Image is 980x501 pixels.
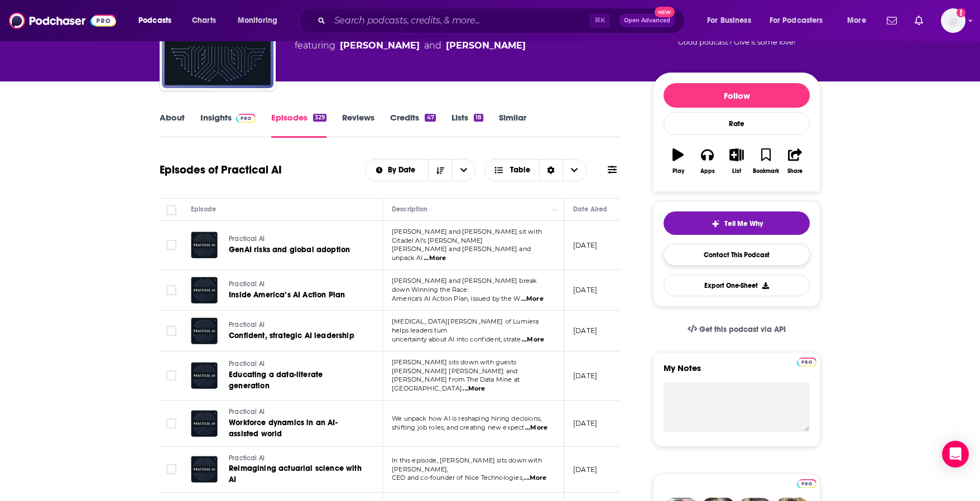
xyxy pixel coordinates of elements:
button: open menu [451,160,475,181]
span: By Date [388,166,419,174]
h2: Choose View [484,159,587,181]
div: 329 [313,114,326,122]
a: Practical AI [229,234,362,244]
span: Toggle select row [166,240,176,250]
span: Toggle select row [166,418,176,428]
input: Search podcasts, credits, & more... [330,12,589,30]
a: Inside America’s AI Action Plan [229,290,362,301]
button: Play [664,141,693,181]
button: tell me why sparkleTell Me Why [664,211,810,235]
span: and [424,39,441,52]
span: CEO and co-founder of Nice Technologies, [392,474,523,481]
div: Rate [664,112,810,135]
div: 18 [474,114,483,122]
span: GenAI risks and global adoption [229,245,350,254]
span: We unpack how AI is reshaping hiring decisions, [392,415,541,422]
span: ⌘ K [589,13,610,28]
a: Show notifications dropdown [910,11,928,30]
a: About [160,112,185,138]
span: Practical AI [229,360,265,368]
span: ...More [521,295,544,304]
span: shifting job roles, and creating new expect [392,423,524,431]
button: List [722,141,751,181]
div: Play [672,168,684,175]
p: [DATE] [573,465,597,474]
div: List [732,168,741,175]
button: Apps [693,141,722,181]
a: Practical AI [229,320,362,330]
span: Inside America’s AI Action Plan [229,290,345,300]
div: Description [392,203,427,216]
span: Toggle select row [166,285,176,295]
span: America's AI Action Plan, issued by the W [392,295,520,302]
span: ...More [522,335,544,344]
a: Practical AI [229,359,363,369]
a: Episodes329 [271,112,326,138]
a: Chris Benson [340,39,420,52]
span: Workforce dynamics in an AI-assisted world [229,418,338,439]
svg: Add a profile image [957,8,965,17]
p: [DATE] [573,326,597,335]
button: Bookmark [751,141,780,181]
img: Podchaser Pro [236,114,256,123]
button: Share [781,141,810,181]
span: Good podcast? Give it some love! [678,38,795,46]
span: ...More [424,254,446,263]
span: Confident, strategic AI leadership [229,331,354,340]
img: tell me why sparkle [711,219,720,228]
span: Practical AI [229,454,265,462]
button: Sort Direction [428,160,451,181]
p: [DATE] [573,418,597,428]
a: Pro website [797,478,816,488]
button: Open AdvancedNew [619,14,675,27]
a: Similar [499,112,526,138]
a: Pro website [797,356,816,367]
a: Daniel Whitenack [446,39,526,52]
span: ...More [525,423,547,432]
button: open menu [131,12,186,30]
span: Toggle select row [166,464,176,474]
span: More [847,13,866,28]
a: Credits47 [390,112,435,138]
div: Apps [700,168,715,175]
span: Educating a data-literate generation [229,370,323,391]
span: Reimagining actuarial science with AI [229,464,362,484]
a: Educating a data-literate generation [229,369,363,392]
span: In this episode, [PERSON_NAME] sits down with [PERSON_NAME], [392,456,542,473]
span: [PERSON_NAME] and [PERSON_NAME] and unpack AI [392,245,531,262]
a: Confident, strategic AI leadership [229,330,362,341]
div: Open Intercom Messenger [942,441,969,468]
button: open menu [762,12,839,30]
div: Date Aired [573,203,607,216]
a: Workforce dynamics in an AI-assisted world [229,417,363,440]
span: Charts [192,13,216,28]
span: Monitoring [238,13,277,28]
button: Show profile menu [941,8,965,33]
button: open menu [839,12,880,30]
span: Podcasts [138,13,171,28]
div: Share [787,168,803,175]
p: [DATE] [573,285,597,295]
a: Lists18 [451,112,483,138]
div: Episode [191,203,216,216]
span: [MEDICAL_DATA][PERSON_NAME] of Lumiera helps leaders turn [392,317,539,334]
div: Bookmark [753,168,779,175]
p: [DATE] [573,371,597,380]
span: [PERSON_NAME] sits down with guests [PERSON_NAME] [PERSON_NAME] and [392,358,517,375]
span: Toggle select row [166,326,176,336]
span: [PERSON_NAME] from The Data Mine at [GEOGRAPHIC_DATA] [392,375,520,392]
span: [PERSON_NAME] and [PERSON_NAME] break down Winning the Race: [392,277,537,293]
a: Practical AI [229,280,362,290]
button: open menu [366,166,429,174]
a: Charts [185,12,223,30]
span: [PERSON_NAME] and [PERSON_NAME] sit with Citadel AI’s [PERSON_NAME] [392,228,542,244]
a: Reviews [342,112,374,138]
a: Get this podcast via API [679,316,795,343]
a: GenAI risks and global adoption [229,244,362,256]
img: Podchaser - Follow, Share and Rate Podcasts [9,10,116,31]
a: InsightsPodchaser Pro [200,112,256,138]
a: Contact This Podcast [664,244,810,266]
span: Logged in as kindrieri [941,8,965,33]
span: Toggle select row [166,370,176,380]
